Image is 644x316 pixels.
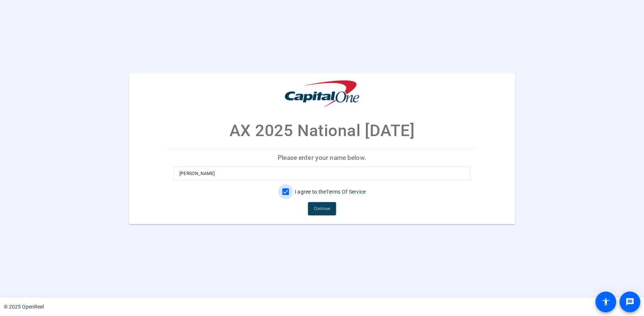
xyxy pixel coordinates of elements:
mat-icon: accessibility [601,297,610,306]
p: Please enter your name below. [168,149,477,167]
img: company-logo [285,80,359,107]
div: © 2025 OpenReel [4,303,44,311]
a: Terms Of Service [326,189,366,195]
input: Enter your name [179,169,465,178]
p: AX 2025 National [DATE] [229,118,415,143]
button: Continue [308,202,336,215]
label: I agree to the [293,188,366,195]
span: Continue [314,203,330,214]
mat-icon: message [625,297,634,306]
